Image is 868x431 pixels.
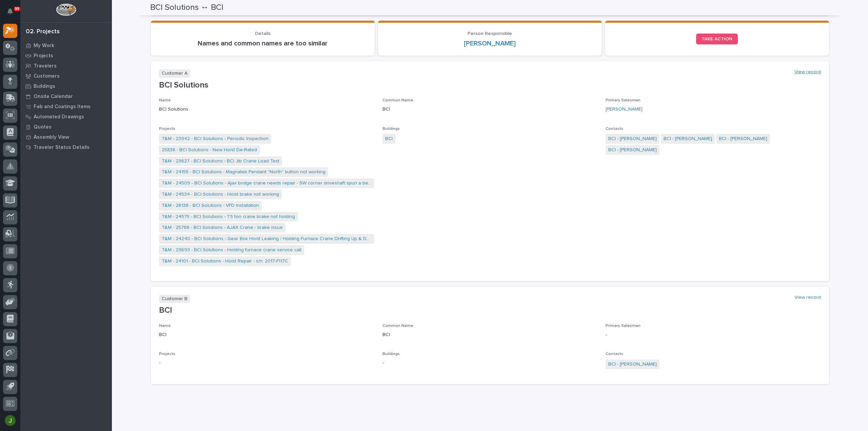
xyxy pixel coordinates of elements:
[20,101,112,112] a: Fab and Coatings Items
[794,69,821,75] a: View record
[159,324,171,328] span: Name
[56,3,76,16] img: Workspace Logo
[382,331,598,338] p: BCI
[159,80,821,90] p: BCI Solutions
[34,144,90,151] p: Traveler Status Details
[159,106,374,113] p: BCI Solutions
[606,324,640,328] span: Primary Salesman
[382,324,413,328] span: Common Name
[34,94,73,100] p: Onsite Calendar
[20,61,112,71] a: Travelers
[382,106,598,113] p: BCI
[255,31,271,36] span: Details
[159,295,190,303] p: Customer B
[606,127,623,131] span: Contacts
[385,135,393,142] a: BCI
[20,51,112,61] a: Projects
[702,37,732,41] span: TAKE ACTION
[20,71,112,81] a: Customers
[162,213,295,220] a: T&M - 24575 - BCI Solutions - 7.5 ton crane brake not holding
[8,8,17,19] div: Notifications99
[162,146,257,154] a: 25838 - BCI Solutions - New Hoist De-Rated
[606,106,643,113] a: [PERSON_NAME]
[608,146,657,154] a: BCI - [PERSON_NAME]
[606,352,623,356] span: Contacts
[382,127,400,131] span: Buildings
[20,81,112,91] a: Buildings
[34,114,84,120] p: Automated Drawings
[696,34,738,44] a: TAKE ACTION
[20,91,112,101] a: Onsite Calendar
[20,132,112,142] a: Assembly View
[34,73,60,79] p: Customers
[159,69,190,78] p: Customer A
[34,53,53,59] p: Projects
[608,361,657,368] a: BCI - [PERSON_NAME]
[15,6,19,11] p: 99
[150,3,223,13] h2: BCI Solutions ↔ BCI
[159,352,175,356] span: Projects
[159,127,175,131] span: Projects
[34,104,91,110] p: Fab and Coatings Items
[3,413,17,428] button: users-avatar
[606,98,640,102] span: Primary Salesman
[34,43,54,49] p: My Work
[20,122,112,132] a: Quotes
[3,4,17,18] button: Notifications
[34,83,55,90] p: Buildings
[34,63,57,69] p: Travelers
[34,134,69,140] p: Assembly View
[382,98,413,102] span: Common Name
[162,258,288,265] a: T&M - 24101 - BCI Solutions - Hoist Repair - s/n: 2017-F117C
[162,235,372,242] a: T&M - 24240 - BCI Solutions - Gear Box Hoist Leaking / Holding Furnace Crane Drifting Up & Down
[20,112,112,122] a: Automated Drawings
[162,191,279,198] a: T&M - 24534 - BCI Solutions - Hoist brake not working
[159,306,821,315] p: BCI
[719,135,767,142] a: BCI - [PERSON_NAME]
[20,142,112,152] a: Traveler Status Details
[606,331,821,338] p: -
[159,39,367,47] p: Names and common names are too similar
[162,169,325,176] a: T&M - 24155 - BCI Solutions - Magnatek Pendant "North" button not working
[464,39,516,47] a: [PERSON_NAME]
[382,359,598,367] p: -
[162,247,301,254] a: T&M - 23693 - BCI Solutions - Holding furnace crane service call
[794,295,821,300] a: View record
[20,40,112,51] a: My Work
[468,31,512,36] span: Person Responsible
[664,135,712,142] a: BCI - [PERSON_NAME]
[26,28,60,36] div: 02. Projects
[382,352,400,356] span: Buildings
[162,224,283,231] a: T&M - 25786 - BCI Solutions - AJAX Crane - brake issue
[34,124,52,130] p: Quotes
[608,135,657,142] a: BCI - [PERSON_NAME]
[159,359,374,367] p: -
[162,202,259,209] a: T&M - 26138 - BCI Solutions - VFD Installation
[159,98,171,102] span: Name
[162,180,372,187] a: T&M - 24509 - BCI Solutions - Ajax bridge crane needs repair - SW corner driveshaft spun a bearin...
[159,331,374,338] p: BCI
[162,158,279,165] a: T&M - 23627 - BCI Solutions - BCI Jib Crane Load Test
[162,135,269,142] a: T&M - 23942 - BCI Solutions - Periodic Inspection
